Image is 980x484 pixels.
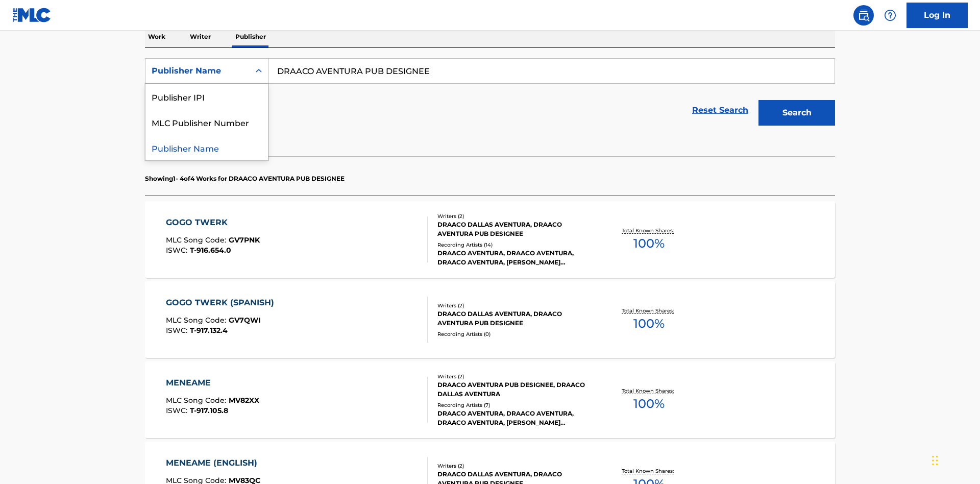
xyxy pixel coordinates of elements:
[166,246,190,255] span: ISWC :
[145,135,268,160] div: Publisher Name
[145,58,835,131] form: Search Form
[437,330,592,338] div: Recording Artists ( 0 )
[437,380,592,399] div: DRAACO AVENTURA PUB DESIGNEE, DRAACO DALLAS AVENTURA
[622,467,676,475] p: Total Known Shares:
[152,65,243,77] div: Publisher Name
[758,100,835,126] button: Search
[187,26,214,47] p: Writer
[145,361,835,438] a: MENEAMEMLC Song Code:MV82XXISWC:T-917.105.8Writers (2)DRAACO AVENTURA PUB DESIGNEE, DRAACO DALLAS...
[166,216,260,229] div: GOGO TWERK
[687,99,753,122] a: Reset Search
[190,246,231,255] span: T-916.654.0
[633,395,665,413] span: 100 %
[145,109,268,135] div: MLC Publisher Number
[884,9,896,21] img: help
[166,406,190,415] span: ISWC :
[166,326,190,335] span: ISWC :
[145,281,835,358] a: GOGO TWERK (SPANISH)MLC Song Code:GV7QWIISWC:T-917.132.4Writers (2)DRAACO DALLAS AVENTURA, DRAACO...
[166,377,259,389] div: MENEAME
[437,220,592,238] div: DRAACO DALLAS AVENTURA, DRAACO AVENTURA PUB DESIGNEE
[166,457,262,469] div: MENEAME (ENGLISH)
[229,316,261,325] span: GV7QWI
[853,5,874,26] a: Public Search
[633,314,665,333] span: 100 %
[232,26,269,47] p: Publisher
[437,249,592,267] div: DRAACO AVENTURA, DRAACO AVENTURA, DRAACO AVENTURA, [PERSON_NAME] AVENTURA, DRAACO AVENTURA
[437,409,592,427] div: DRAACO AVENTURA, DRAACO AVENTURA, DRAACO AVENTURA, [PERSON_NAME] AVENTURA, DRAACO AVENTURA
[437,373,592,380] div: Writers ( 2 )
[190,326,228,335] span: T-917.132.4
[12,8,52,22] img: MLC Logo
[857,9,870,21] img: search
[229,235,260,245] span: GV7PNK
[166,235,229,245] span: MLC Song Code :
[437,241,592,249] div: Recording Artists ( 14 )
[932,445,938,476] div: Drag
[229,396,259,405] span: MV82XX
[145,84,268,109] div: Publisher IPI
[906,3,968,28] a: Log In
[190,406,228,415] span: T-917.105.8
[437,462,592,470] div: Writers ( 2 )
[166,316,229,325] span: MLC Song Code :
[437,302,592,309] div: Writers ( 2 )
[166,396,229,405] span: MLC Song Code :
[145,26,168,47] p: Work
[145,201,835,278] a: GOGO TWERKMLC Song Code:GV7PNKISWC:T-916.654.0Writers (2)DRAACO DALLAS AVENTURA, DRAACO AVENTURA ...
[622,307,676,314] p: Total Known Shares:
[145,174,345,183] p: Showing 1 - 4 of 4 Works for DRAACO AVENTURA PUB DESIGNEE
[880,5,900,26] div: Help
[166,297,279,309] div: GOGO TWERK (SPANISH)
[622,227,676,234] p: Total Known Shares:
[437,401,592,409] div: Recording Artists ( 7 )
[929,435,980,484] iframe: Chat Widget
[622,387,676,395] p: Total Known Shares:
[633,234,665,253] span: 100 %
[437,212,592,220] div: Writers ( 2 )
[437,309,592,328] div: DRAACO DALLAS AVENTURA, DRAACO AVENTURA PUB DESIGNEE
